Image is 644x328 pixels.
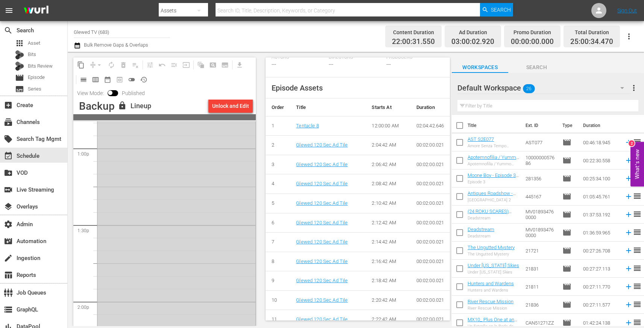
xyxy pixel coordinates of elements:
[468,154,519,166] a: Apotemnofilia / Yummo Spot
[77,61,85,69] span: content_copy
[522,206,559,224] td: MV018934760000
[266,98,290,116] th: Order
[580,242,621,260] td: 00:27:26.708
[75,59,87,71] span: Copy Lineup
[508,63,565,72] span: Search
[633,282,642,291] span: reorder
[15,73,24,82] span: Episode
[219,59,231,71] span: Create Series Block
[90,74,102,86] span: Week Calendar View
[630,142,644,186] button: Open Feedback Widget
[73,90,108,96] span: View Mode:
[296,123,319,128] a: Tentacle 8
[114,74,126,86] span: View Backup
[79,100,115,112] div: Backup
[580,296,621,314] td: 00:27:11.577
[522,260,559,278] td: 21831
[624,138,633,147] svg: Add to Schedule
[366,136,410,155] td: 2:04:42 AM
[562,210,571,219] span: Episode
[4,271,13,280] span: Reports
[457,77,631,98] div: Default Workspace
[272,83,323,92] span: Episode Assets
[558,115,579,136] th: Type
[296,239,348,245] a: Glewed 120 Sec Ad Tile
[296,200,348,206] a: Glewed 120 Sec Ad Tile
[104,76,111,83] span: date_range_outlined
[366,98,410,116] th: Starts At
[468,180,519,184] div: Episode 3
[4,168,13,177] span: VOD
[266,193,290,213] td: 5
[410,290,450,310] td: 00:02:00.021
[266,155,290,174] td: 3
[562,300,571,309] span: Episode
[4,254,13,263] span: Ingestion
[207,59,219,71] span: Create Search Block
[366,233,410,252] td: 2:14:42 AM
[452,63,508,72] span: Workspaces
[266,116,290,136] td: 1
[579,115,624,136] th: Duration
[329,54,383,60] span: Directors
[4,288,13,297] span: Job Queues
[523,81,535,97] span: 26
[629,83,638,92] span: more_vert
[624,174,633,183] svg: Add to Schedule
[266,174,290,194] td: 4
[633,210,642,219] span: reorder
[5,6,14,15] span: menu
[580,133,621,151] td: 00:46:18.945
[468,198,519,203] div: [GEOGRAPHIC_DATA] 2
[511,38,554,46] span: 00:00:00.000
[633,138,642,147] span: reorder
[28,39,40,47] span: Asset
[580,278,621,296] td: 00:27:11.770
[624,192,633,201] svg: Add to Schedule
[231,57,246,72] span: Download as CSV
[296,278,348,283] a: Glewed 120 Sec Ad Tile
[633,264,642,273] span: reorder
[4,202,13,211] span: Overlays
[129,59,141,71] span: Clear Lineup
[296,316,348,322] a: Glewed 120 Sec Ad Tile
[624,156,633,165] svg: Add to Schedule
[83,42,148,48] span: Bulk Remove Gaps & Overlaps
[4,151,13,160] span: Schedule
[580,169,621,187] td: 00:25:34.100
[511,27,554,38] div: Promo Duration
[562,138,571,147] span: Episode
[266,290,290,310] td: 10
[272,61,276,67] span: ---
[366,116,410,136] td: 12:00:00 AM
[468,306,513,311] div: River Rescue Mission
[468,317,517,328] a: MX10_ Plus One at an Amish Wedding
[468,190,517,207] a: Antiques Roadshow - [GEOGRAPHIC_DATA] 2 (S47E13)
[410,193,450,213] td: 00:02:00.021
[522,242,559,260] td: 21721
[522,278,559,296] td: 21811
[266,252,290,271] td: 8
[108,90,113,95] span: Toggle to switch from Published to Draft view.
[366,193,410,213] td: 2:10:42 AM
[468,227,494,232] a: Deadstream
[624,210,633,219] svg: Add to Schedule
[624,283,633,291] svg: Add to Schedule
[4,220,13,229] span: Admin
[28,74,45,81] span: Episode
[521,115,557,136] th: Ext. ID
[366,271,410,291] td: 2:18:42 AM
[296,162,348,167] a: Glewed 120 Sec Ad Tile
[624,301,633,309] svg: Add to Schedule
[629,140,635,146] div: 2
[266,233,290,252] td: 7
[28,62,53,70] span: Bits Review
[629,79,638,97] button: more_vert
[296,297,348,303] a: Glewed 120 Sec Ad Tile
[468,162,519,166] div: Apotemnofilia / Yummo Spot
[624,319,633,327] svg: Add to Schedule
[410,136,450,155] td: 00:02:00.021
[128,76,135,83] span: toggle_off
[522,224,559,242] td: MV018934760000
[366,252,410,271] td: 2:16:42 AM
